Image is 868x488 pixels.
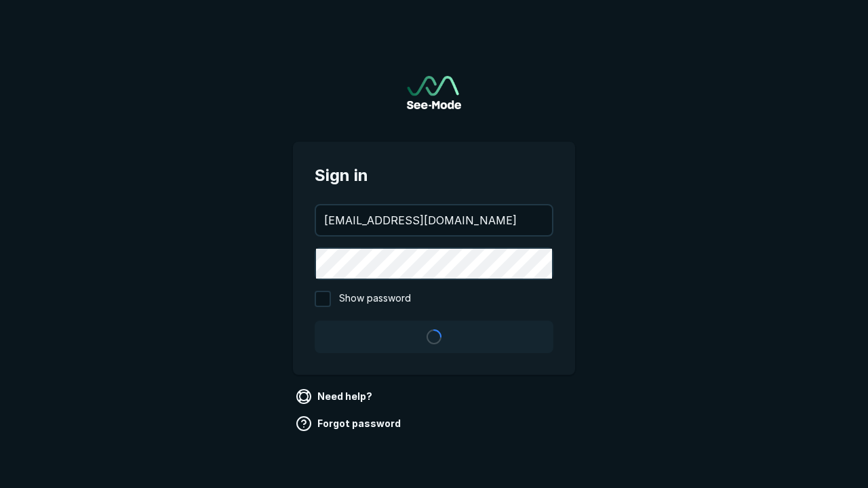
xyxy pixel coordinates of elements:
span: Show password [339,291,411,307]
a: Need help? [293,386,378,407]
a: Go to sign in [407,76,461,109]
span: Sign in [315,163,553,188]
img: See-Mode Logo [407,76,461,109]
a: Forgot password [293,413,406,434]
input: your@email.com [316,205,552,235]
